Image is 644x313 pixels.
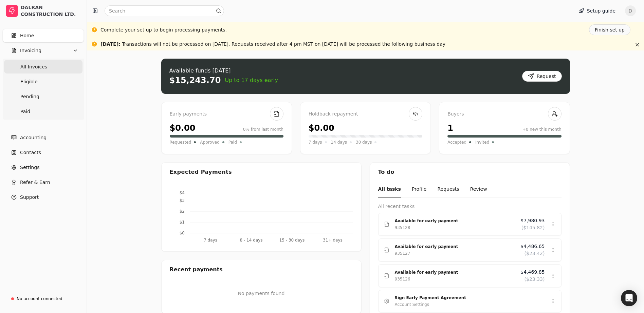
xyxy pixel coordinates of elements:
tspan: 31+ days [323,238,342,243]
span: ($23.42) [525,250,545,257]
div: Account Settings [395,301,429,308]
button: Setup guide [573,5,621,16]
a: Eligible [4,75,82,88]
span: All Invoices [20,63,47,70]
span: Accounting [20,134,47,141]
div: Open Intercom Messenger [621,290,637,306]
button: Requests [437,182,459,197]
div: 935128 [395,224,410,231]
span: Settings [20,164,39,171]
div: 0% from last month [243,126,283,132]
div: 1 [447,122,453,134]
div: +0 new this month [522,126,562,132]
div: $15,243.70 [169,75,221,86]
button: Invoicing [3,44,84,57]
a: All Invoices [4,60,82,74]
button: Finish set up [589,24,630,35]
span: Contacts [20,149,41,156]
span: 14 days [331,139,347,146]
span: Eligible [20,78,38,85]
div: Available funds [DATE] [169,67,278,75]
div: Transactions will not be processed on [DATE]. Requests received after 4 pm MST on [DATE] will be ... [100,41,445,48]
button: D [625,5,636,16]
a: Pending [4,90,82,103]
a: No account connected [3,293,84,305]
span: Refer & Earn [20,179,50,186]
tspan: $0 [179,231,184,235]
span: Invoicing [20,47,41,54]
span: Approved [200,139,220,146]
span: Home [20,32,34,39]
div: Holdback repayment [309,110,422,118]
span: ($23.33) [525,276,545,283]
span: Up to 17 days early [225,76,278,84]
span: $7,980.93 [520,217,545,224]
a: Home [3,29,84,42]
div: Available for early payment [395,269,515,276]
span: Pending [20,93,39,100]
div: To do [370,163,570,182]
tspan: $3 [179,198,184,203]
input: Search [105,5,224,16]
button: All tasks [378,182,401,197]
div: No account connected [17,296,62,302]
span: Paid [228,139,237,146]
button: Request [522,71,562,82]
div: 935127 [395,250,410,257]
span: Support [20,194,39,201]
div: All recent tasks [378,203,562,210]
div: Sign Early Payment Agreement [395,294,539,301]
div: Available for early payment [395,243,515,250]
tspan: 7 days [204,238,217,243]
span: $4,469.85 [520,269,545,276]
tspan: 15 - 30 days [279,238,305,243]
span: 7 days [309,139,322,146]
span: 30 days [356,139,372,146]
button: Support [3,190,84,204]
div: Available for early payment [395,217,515,224]
span: Invited [475,139,489,146]
tspan: $4 [179,190,184,195]
span: Accepted [447,139,466,146]
button: Review [470,182,487,197]
div: Early payments [170,110,283,118]
a: Paid [4,105,82,118]
div: $0.00 [309,122,334,134]
tspan: $1 [179,220,184,225]
span: [DATE] : [100,41,121,47]
div: Complete your set up to begin processing payments. [100,26,227,34]
div: DALRAN CONSTRUCTION LTD. [21,4,81,18]
tspan: 8 - 14 days [240,238,262,243]
a: Settings [3,161,84,174]
span: Requested [170,139,191,146]
span: $4,486.65 [520,243,545,250]
button: Refer & Earn [3,175,84,189]
tspan: $2 [179,209,184,214]
p: No payments found [170,290,353,297]
div: Recent payments [162,260,361,279]
button: Profile [412,182,427,197]
a: Contacts [3,146,84,159]
div: 935126 [395,276,410,283]
div: $0.00 [170,122,196,134]
div: Expected Payments [170,168,232,176]
span: Paid [20,108,30,115]
span: ($145.82) [521,224,545,231]
div: Buyers [447,110,561,118]
a: Accounting [3,131,84,144]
